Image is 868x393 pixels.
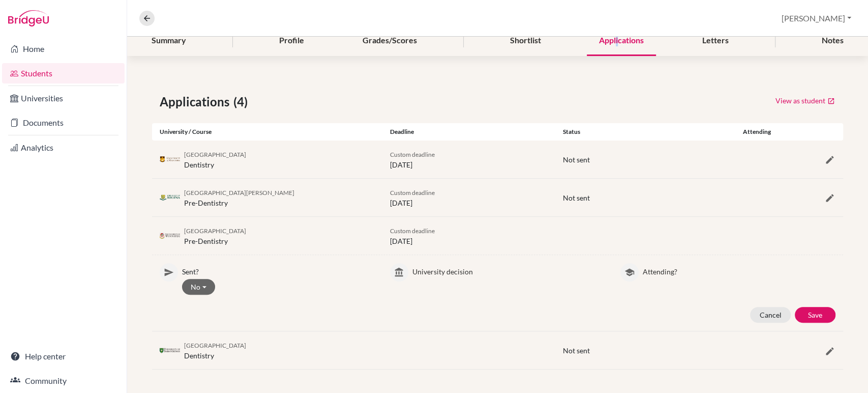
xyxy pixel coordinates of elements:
p: Sent? [182,263,375,277]
span: [GEOGRAPHIC_DATA] [184,342,246,349]
p: Attending? [643,263,835,277]
div: University / Course [152,127,382,136]
div: Dentistry [184,149,246,170]
span: Custom deadline [390,151,435,158]
span: Not sent [563,346,590,355]
span: [GEOGRAPHIC_DATA][PERSON_NAME] [184,189,294,196]
span: Custom deadline [390,189,435,196]
span: [GEOGRAPHIC_DATA] [184,227,246,235]
span: (4) [233,93,252,111]
span: Applications [160,93,233,111]
p: University decision [412,263,605,277]
span: [GEOGRAPHIC_DATA] [184,151,246,158]
div: Pre-Dentistry [184,187,294,208]
span: Custom deadline [390,227,435,235]
img: ca_man_103i9j0w.png [160,156,180,163]
div: Attending [728,127,786,136]
a: Home [2,39,125,59]
img: ca_usas_ouzfz0po.png [160,347,180,354]
button: Save [795,307,835,323]
img: ca_uow_qlrv0tb2.png [160,232,180,240]
div: Status [555,127,728,136]
div: Pre-Dentistry [184,225,246,246]
div: Shortlist [497,26,553,56]
span: Not sent [563,193,590,202]
a: Documents [2,113,125,133]
button: No [182,279,215,295]
button: Cancel [750,307,791,323]
div: Applications [587,26,656,56]
a: Community [2,371,125,391]
div: Deadline [382,127,555,136]
a: Universities [2,88,125,108]
div: Letters [690,26,741,56]
img: ca_reg_5plnnzoq.png [160,194,180,202]
div: Profile [267,26,316,56]
img: Bridge-U [8,10,49,26]
a: Analytics [2,137,125,158]
div: Dentistry [184,340,246,361]
button: [PERSON_NAME] [777,9,856,28]
a: View as student [775,93,835,108]
div: [DATE] [382,187,555,208]
span: Not sent [563,155,590,164]
div: Grades/Scores [350,26,429,56]
div: [DATE] [382,225,555,246]
div: [DATE] [382,149,555,170]
div: Summary [139,26,198,56]
a: Help center [2,346,125,367]
div: Notes [810,26,856,56]
a: Students [2,63,125,83]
